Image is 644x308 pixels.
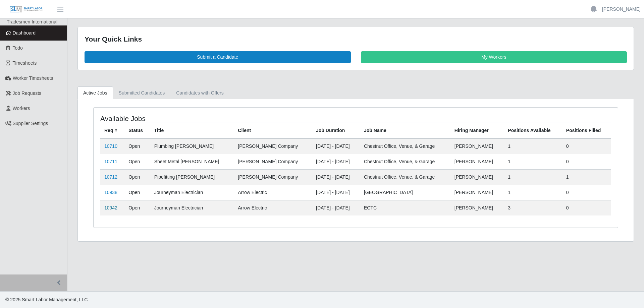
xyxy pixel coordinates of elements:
[504,123,562,138] th: Positions Available
[104,205,117,210] a: 10942
[450,154,504,169] td: [PERSON_NAME]
[234,185,312,200] td: Arrow Electric
[170,86,229,100] a: Candidates with Offers
[104,174,117,180] a: 10712
[450,200,504,215] td: [PERSON_NAME]
[562,185,611,200] td: 0
[113,86,171,100] a: Submitted Candidates
[13,45,23,51] span: Todo
[360,185,450,200] td: [GEOGRAPHIC_DATA]
[100,114,307,123] h4: Available Jobs
[450,123,504,138] th: Hiring Manager
[5,297,88,302] span: © 2025 Smart Labor Management, LLC
[504,185,562,200] td: 1
[312,123,360,138] th: Job Duration
[7,19,57,24] span: Tradesmen International
[602,6,641,13] a: [PERSON_NAME]
[124,154,150,169] td: Open
[150,123,234,138] th: Title
[562,154,611,169] td: 0
[312,185,360,200] td: [DATE] - [DATE]
[13,90,42,96] span: Job Requests
[85,34,627,45] div: Your Quick Links
[312,169,360,185] td: [DATE] - [DATE]
[360,200,450,215] td: ECTC
[450,169,504,185] td: [PERSON_NAME]
[150,154,234,169] td: Sheet Metal [PERSON_NAME]
[104,143,117,149] a: 10710
[450,138,504,154] td: [PERSON_NAME]
[234,169,312,185] td: [PERSON_NAME] Company
[124,200,150,215] td: Open
[13,75,53,81] span: Worker Timesheets
[13,106,30,111] span: Workers
[150,169,234,185] td: Pipefitting [PERSON_NAME]
[360,154,450,169] td: Chestnut Office, Venue, & Garage
[504,154,562,169] td: 1
[360,123,450,138] th: Job Name
[124,123,150,138] th: Status
[150,138,234,154] td: Plumbing [PERSON_NAME]
[360,138,450,154] td: Chestnut Office, Venue, & Garage
[450,185,504,200] td: [PERSON_NAME]
[562,169,611,185] td: 1
[100,123,124,138] th: Req #
[150,200,234,215] td: Journeyman Electrician
[312,154,360,169] td: [DATE] - [DATE]
[104,190,117,195] a: 10938
[9,6,43,13] img: SLM Logo
[562,123,611,138] th: Positions Filled
[504,200,562,215] td: 3
[124,185,150,200] td: Open
[562,138,611,154] td: 0
[312,138,360,154] td: [DATE] - [DATE]
[234,138,312,154] td: [PERSON_NAME] Company
[13,60,37,66] span: Timesheets
[104,159,117,164] a: 10711
[234,123,312,138] th: Client
[504,138,562,154] td: 1
[13,30,36,36] span: Dashboard
[234,154,312,169] td: [PERSON_NAME] Company
[361,51,627,63] a: My Workers
[13,121,48,126] span: Supplier Settings
[85,51,351,63] a: Submit a Candidate
[124,138,150,154] td: Open
[234,200,312,215] td: Arrow Electric
[504,169,562,185] td: 1
[562,200,611,215] td: 0
[124,169,150,185] td: Open
[77,86,113,100] a: Active Jobs
[312,200,360,215] td: [DATE] - [DATE]
[360,169,450,185] td: Chestnut Office, Venue, & Garage
[150,185,234,200] td: Journeyman Electrician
